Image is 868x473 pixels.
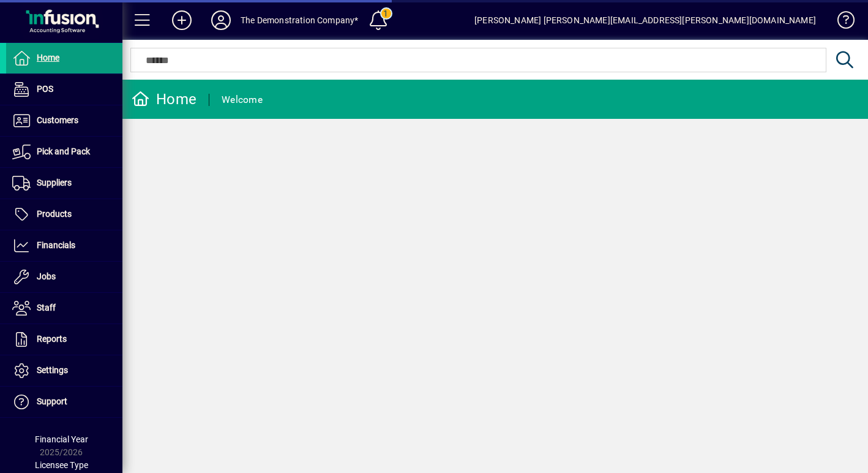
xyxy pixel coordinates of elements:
[37,53,59,62] span: Home
[37,334,67,344] span: Reports
[6,199,122,230] a: Products
[37,146,90,156] span: Pick and Pack
[37,240,75,250] span: Financials
[37,84,53,94] span: POS
[6,105,122,136] a: Customers
[35,434,88,444] span: Financial Year
[474,10,816,30] div: [PERSON_NAME] [PERSON_NAME][EMAIL_ADDRESS][PERSON_NAME][DOMAIN_NAME]
[828,2,853,42] a: Knowledge Base
[6,262,122,292] a: Jobs
[37,209,72,219] span: Products
[6,168,122,199] a: Suppliers
[35,460,88,470] span: Licensee Type
[37,396,67,406] span: Support
[6,293,122,324] a: Staff
[6,137,122,167] a: Pick and Pack
[37,365,68,375] span: Settings
[6,355,122,386] a: Settings
[6,324,122,355] a: Reports
[37,178,72,187] span: Suppliers
[241,10,359,30] div: The Demonstration Company*
[162,9,201,31] button: Add
[6,74,122,105] a: POS
[6,387,122,417] a: Support
[201,9,241,31] button: Profile
[6,230,122,261] a: Financials
[222,90,263,110] div: Welcome
[132,89,196,109] div: Home
[37,303,56,312] span: Staff
[37,115,78,125] span: Customers
[37,271,56,281] span: Jobs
